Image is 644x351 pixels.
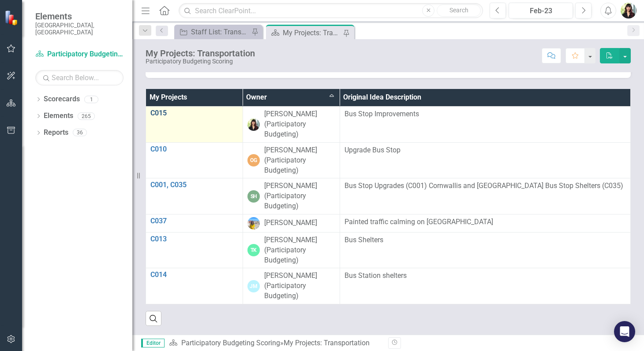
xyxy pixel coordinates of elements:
td: Double-Click to Edit [340,107,630,143]
div: [PERSON_NAME] (Participatory Budgeting) [264,181,335,211]
span: Editor [141,339,165,347]
input: Search Below... [35,70,124,85]
a: C015 [150,109,238,117]
a: Participatory Budgeting Scoring [35,49,124,59]
div: Feb-23 [512,6,570,16]
span: Elements [35,11,124,22]
span: Search [449,7,468,14]
td: Double-Click to Edit [243,142,340,178]
td: Double-Click to Edit Right Click for Context Menu [146,142,243,178]
td: Double-Click to Edit Right Click for Context Menu [146,232,243,268]
td: Double-Click to Edit [340,142,630,178]
span: Bus Station shelters [344,271,407,280]
div: [PERSON_NAME] [264,218,317,228]
img: Yvette Jackson [247,217,260,229]
span: Bus Stop Upgrades (C001) Cornwallis and [GEOGRAPHIC_DATA] Bus Stop Shelters (C035) [344,181,623,190]
span: Bus Shelters [344,236,383,244]
span: Painted traffic calming on [GEOGRAPHIC_DATA] [344,218,493,226]
td: Double-Click to Edit [243,232,340,268]
div: My Projects: Transportation [146,48,255,58]
td: Double-Click to Edit Right Click for Context Menu [146,214,243,232]
a: Participatory Budgeting Scoring [181,339,280,347]
div: [PERSON_NAME] (Participatory Budgeting) [264,109,335,140]
button: Search [437,4,481,17]
div: » [169,338,382,348]
a: Staff List: Transportation [176,26,249,37]
td: Double-Click to Edit [340,268,630,304]
div: TK [247,244,260,256]
a: Elements [44,111,73,121]
div: [PERSON_NAME] (Participatory Budgeting) [264,235,335,266]
td: Double-Click to Edit [243,214,340,232]
td: Double-Click to Edit Right Click for Context Menu [146,107,243,143]
div: OG [247,154,260,166]
div: JM [247,280,260,292]
td: Double-Click to Edit [243,107,340,143]
div: My Projects: Transportation [283,27,341,38]
img: ClearPoint Strategy [4,10,20,26]
div: 265 [78,112,95,120]
a: C013 [150,235,238,243]
a: C001, C035 [150,181,238,189]
span: Bus Stop Improvements [344,110,419,118]
td: Double-Click to Edit [340,178,630,214]
div: 1 [84,96,98,103]
div: [PERSON_NAME] (Participatory Budgeting) [264,271,335,301]
small: [GEOGRAPHIC_DATA], [GEOGRAPHIC_DATA] [35,22,124,36]
img: Amanda Connell [621,3,637,18]
div: Open Intercom Messenger [614,321,635,342]
div: SH [247,190,260,203]
div: My Projects: Transportation [284,339,370,347]
button: Feb-23 [509,3,573,18]
a: Reports [44,128,68,138]
span: Upgrade Bus Stop [344,146,401,154]
a: C014 [150,271,238,279]
td: Double-Click to Edit [340,214,630,232]
a: Scorecards [44,94,80,104]
td: Double-Click to Edit [243,178,340,214]
a: C037 [150,217,238,225]
td: Double-Click to Edit Right Click for Context Menu [146,178,243,214]
div: 36 [73,129,87,137]
td: Double-Click to Edit Right Click for Context Menu [146,268,243,304]
td: Double-Click to Edit [243,268,340,304]
div: [PERSON_NAME] (Participatory Budgeting) [264,145,335,176]
input: Search ClearPoint... [179,3,483,18]
img: Amanda Connell [247,118,260,131]
div: Participatory Budgeting Scoring [146,58,255,65]
a: C010 [150,145,238,153]
td: Double-Click to Edit [340,232,630,268]
div: Staff List: Transportation [191,26,249,37]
